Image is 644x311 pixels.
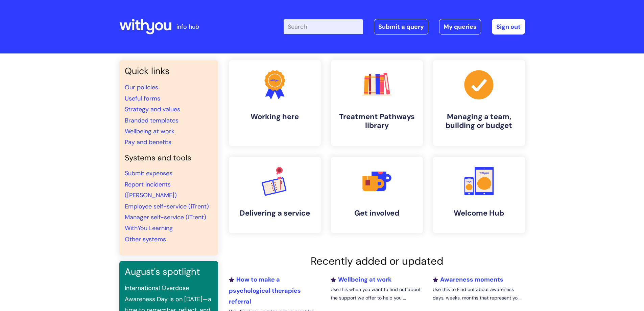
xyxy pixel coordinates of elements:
[229,157,321,233] a: Delivering a service
[439,19,481,35] a: My queries
[284,19,363,34] input: Search
[331,285,423,302] p: Use this when you want to find out about the support we offer to help you ...
[433,275,503,284] a: Awareness moments
[438,209,520,218] h4: Welcome Hub
[229,275,301,306] a: How to make a psychological therapies referral
[331,275,391,284] a: Wellbeing at work
[229,60,321,146] a: Working here
[433,60,525,146] a: Managing a team, building or budget
[234,112,315,121] h4: Working here
[125,138,171,146] a: Pay and benefits
[125,213,206,221] a: Manager self-service (iTrent)
[125,127,174,135] a: Wellbeing at work
[284,19,525,35] div: | -
[125,83,158,91] a: Our policies
[125,224,173,232] a: WithYou Learning
[438,112,520,130] h4: Managing a team, building or budget
[125,66,213,76] h3: Quick links
[234,209,315,218] h4: Delivering a service
[331,157,423,233] a: Get involved
[125,266,213,277] h3: August's spotlight
[433,285,525,302] p: Use this to Find out about awareness days, weeks, months that represent yo...
[125,169,172,177] a: Submit expenses
[336,112,418,130] h4: Treatment Pathways library
[229,255,525,267] h2: Recently added or updated
[492,19,525,35] a: Sign out
[125,105,180,113] a: Strategy and values
[125,116,178,125] a: Branded templates
[336,209,418,218] h4: Get involved
[125,94,160,103] a: Useful forms
[125,153,213,163] h4: Systems and tools
[125,180,177,199] a: Report incidents ([PERSON_NAME])
[176,21,199,32] p: info hub
[125,235,166,243] a: Other systems
[331,60,423,146] a: Treatment Pathways library
[374,19,428,35] a: Submit a query
[433,157,525,233] a: Welcome Hub
[125,202,209,210] a: Employee self-service (iTrent)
